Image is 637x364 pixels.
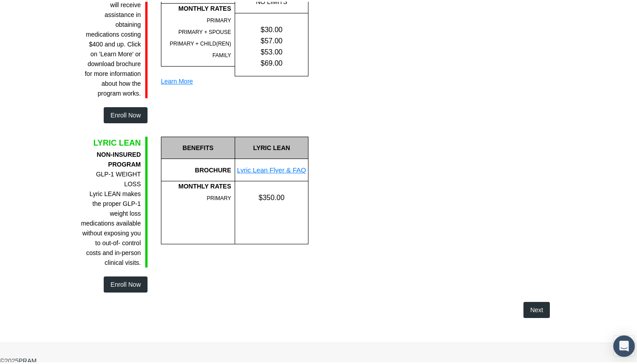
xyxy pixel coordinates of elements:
[235,190,308,201] div: $350.00
[170,39,231,45] span: PRIMARY + CHILD(REN)
[80,135,141,147] div: LYRIC LEAN
[237,164,306,172] a: Lyric Lean Flyer & FAQ
[235,135,308,157] div: LYRIC LEAN
[235,33,308,45] div: $57.00
[235,45,308,56] div: $53.00
[161,180,231,189] div: MONTHLY RATES
[80,148,141,266] div: GLP-1 WEIGHT LOSS Lyric LEAN makes the proper GLP-1 weight loss medications available without exp...
[530,305,543,312] span: Next
[235,56,308,67] div: $69.00
[235,22,308,33] div: $30.00
[161,135,235,157] div: BENEFITS
[207,16,231,22] span: PRIMARY
[97,149,141,166] b: NON-INSURED PROGRAM
[207,193,231,200] span: PRIMARY
[161,75,308,84] div: Learn More
[161,2,231,12] div: MONTHLY RATES
[178,27,231,33] span: PRIMARY + SPOUSE
[18,356,36,363] a: PRAM
[104,105,148,121] button: Enroll Now
[613,334,635,355] div: Open Intercom Messenger
[161,157,235,180] div: BROCHURE
[212,50,231,57] span: FAMILY
[104,275,148,291] button: Enroll Now
[523,300,550,316] button: Next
